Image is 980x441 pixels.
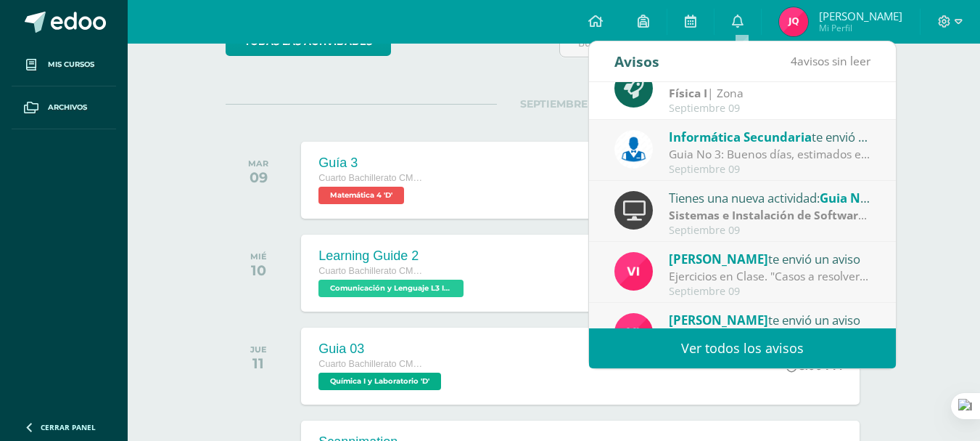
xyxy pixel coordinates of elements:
[669,268,870,285] div: Ejercicios en Clase. "Casos a resolver": Buenos días estimados estudiantes, un gusto saludarle. C...
[248,158,268,169] div: MAR
[669,207,870,224] div: | Zona
[250,355,267,372] div: 11
[820,190,878,206] span: Guia No 3
[669,312,768,328] span: [PERSON_NAME]
[614,130,653,169] img: 6ed6846fa57649245178fca9fc9a58dd.png
[12,86,116,129] a: Archivos
[614,252,653,291] img: bd6d0aa147d20350c4821b7c643124fa.png
[250,344,267,355] div: JUE
[614,41,659,81] div: Avisos
[250,262,267,279] div: 10
[318,187,404,204] span: Matemática 4 'D'
[48,102,87,113] span: Archivos
[250,251,267,262] div: MIÉ
[248,169,268,186] div: 09
[669,188,870,207] div: Tienes una nueva actividad:
[48,59,94,70] span: Mis cursos
[819,22,902,34] span: Mi Perfil
[318,155,427,171] div: Guía 3
[779,7,808,36] img: e0e66dc41bed1d9faadf7dd390b36e2d.png
[669,163,870,176] div: Septiembre 09
[41,422,96,432] span: Cerrar panel
[497,97,611,110] span: SEPTIEMBRE
[791,53,797,69] span: 4
[318,173,427,183] span: Cuarto Bachillerato CMP Bachillerato en CCLL con Orientación en Computación
[669,251,768,267] span: [PERSON_NAME]
[669,127,870,146] div: te envió un aviso
[669,224,870,237] div: Septiembre 09
[669,102,870,115] div: Septiembre 09
[318,266,427,276] span: Cuarto Bachillerato CMP Bachillerato en CCLL con Orientación en Computación
[318,248,467,264] div: Learning Guide 2
[669,310,870,329] div: te envió un aviso
[669,286,870,298] div: Septiembre 09
[318,341,445,357] div: Guia 03
[669,85,870,102] div: | Zona
[318,373,441,390] span: Química I y Laboratorio 'D'
[318,359,427,369] span: Cuarto Bachillerato CMP Bachillerato en CCLL con Orientación en Computación
[614,313,653,352] img: bd6d0aa147d20350c4821b7c643124fa.png
[791,53,870,69] span: avisos sin leer
[819,9,902,23] span: [PERSON_NAME]
[669,129,812,145] span: Informática Secundaria
[589,328,896,368] a: Ver todos los avisos
[669,85,707,101] strong: Física I
[12,44,116,86] a: Mis cursos
[669,249,870,268] div: te envió un aviso
[318,280,464,297] span: Comunicación y Lenguaje L3 Inglés 'D'
[669,146,870,163] div: Guia No 3: Buenos días, estimados estudiantes, es un gusto saludarles por este medio. El presente...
